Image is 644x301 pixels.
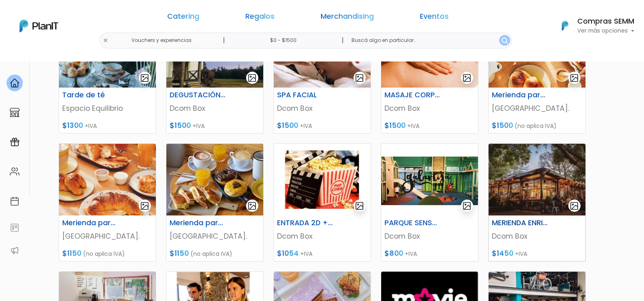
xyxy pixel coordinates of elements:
[462,201,472,211] img: gallery-light
[59,143,156,261] a: gallery-light Merienda para 2 Dúo Dulce [GEOGRAPHIC_DATA]. $1150 (no aplica IVA)
[345,33,511,48] input: Buscá algo en particular..
[85,122,97,130] span: +IVA
[384,231,475,242] p: Dcom Box
[489,144,585,215] img: thumb_6349CFF3-484F-4BCD-9940-78224EC48F4B.jpeg
[277,248,299,258] span: $1054
[10,78,20,88] img: home-e721727adea9d79c4d83392d1f703f7f8bce08238fde08b1acbfd93340b81755.svg
[355,73,364,83] img: gallery-light
[488,15,586,134] a: gallery-light Merienda para 2 [GEOGRAPHIC_DATA]. $1500 (no aplica IVA)
[384,248,403,258] span: $800
[556,17,574,35] img: PlanIt Logo
[166,15,264,134] a: gallery-light DEGUSTACIÓN BODEGA Dcom Box $1500 +IVA
[57,219,124,227] h6: Merienda para 2 Dúo Dulce
[492,103,582,114] p: [GEOGRAPHIC_DATA].
[20,20,58,32] img: PlanIt Logo
[140,73,149,83] img: gallery-light
[342,35,344,45] p: |
[405,250,417,258] span: +IVA
[300,122,312,130] span: +IVA
[165,91,231,99] h6: DEGUSTACIÓN BODEGA
[300,250,312,258] span: +IVA
[277,103,367,114] p: Dcom Box
[384,121,406,130] span: $1500
[83,250,125,258] span: (no aplica IVA)
[355,201,364,211] img: gallery-light
[62,121,83,130] span: $1300
[492,231,582,242] p: Dcom Box
[321,13,374,23] a: Merchandising
[381,15,478,134] a: gallery-light MASAJE CORPORAL Dcom Box $1500 +IVA
[62,103,153,114] p: Espacio Equilibrio
[515,122,557,130] span: (no aplica IVA)
[577,28,634,34] p: Ver más opciones
[10,223,20,233] img: feedback-78b5a0c8f98aac82b08bfc38622c3050aee476f2c9584af64705fc4e61158814.svg
[492,248,513,258] span: $1450
[190,250,232,258] span: (no aplica IVA)
[462,73,472,83] img: gallery-light
[10,167,20,176] img: people-662611757002400ad9ed0e3c099ab2801c6687ba6c219adb57efc949bc21e19d.svg
[192,122,205,130] span: +IVA
[10,137,20,147] img: campaigns-02234683943229c281be62815700db0a1741e53638e28bf9629b52c665b00959.svg
[487,91,554,99] h6: Merienda para 2
[170,103,260,114] p: Dcom Box
[245,13,275,23] a: Regalos
[420,13,449,23] a: Eventos
[407,122,419,130] span: +IVA
[570,73,579,83] img: gallery-light
[10,108,20,117] img: marketplace-4ceaa7011d94191e9ded77b95e3339b90024bf715f7c57f8cf31f2d8c509eaba.svg
[103,38,108,43] img: close-6986928ebcb1d6c9903e3b54e860dbc4d054630f23adef3a32610726dff6a82b.svg
[515,250,527,258] span: +IVA
[570,201,579,211] img: gallery-light
[62,248,81,258] span: $1150
[170,231,260,242] p: [GEOGRAPHIC_DATA].
[272,91,339,99] h6: SPA FACIAL
[165,219,231,227] h6: Merienda para 2
[10,246,20,255] img: partners-52edf745621dab592f3b2c58e3bca9d71375a7ef29c3b500c9f145b62cc070d4.svg
[10,196,20,206] img: calendar-87d922413cdce8b2cf7b7f5f62616a5cf9e4887200fb71536465627b3292af00.svg
[502,37,508,44] img: search_button-432b6d5273f82d61273b3651a40e1bd1b912527efae98b1b7a1b2c0702e16a8d.svg
[381,144,478,215] img: thumb_image__copia___copia_-Photoroom__9_.jpg
[380,219,446,227] h6: PARQUE SENSORIAL LAGARTIJA
[273,143,371,261] a: gallery-light ENTRADA 2D + POP + REFRESCO Dcom Box $1054 +IVA
[170,121,191,130] span: $1500
[274,144,371,215] img: thumb_image__copia___copia_-Photoroom__6_.jpg
[59,15,156,134] a: gallery-light Tarde de té Espacio Equilibrio $1300 +IVA
[272,219,339,227] h6: ENTRADA 2D + POP + REFRESCO
[381,143,478,261] a: gallery-light PARQUE SENSORIAL LAGARTIJA Dcom Box $800 +IVA
[551,15,634,36] button: PlanIt Logo Compras SEMM Ver más opciones
[247,73,257,83] img: gallery-light
[487,219,554,227] h6: MERIENDA ENRIQUETA CAFÉ
[492,121,513,130] span: $1500
[223,35,225,45] p: |
[384,103,475,114] p: Dcom Box
[140,201,149,211] img: gallery-light
[59,144,156,215] img: thumb_WhatsApp_Image_2024-05-14_at_10.28.08.jpeg
[577,18,634,25] h6: Compras SEMM
[273,15,371,134] a: gallery-light SPA FACIAL Dcom Box $1500 +IVA
[170,248,189,258] span: $1150
[57,91,124,99] h6: Tarde de té
[380,91,446,99] h6: MASAJE CORPORAL
[167,13,199,23] a: Catering
[277,121,298,130] span: $1500
[42,8,117,24] div: ¿Necesitás ayuda?
[166,143,264,261] a: gallery-light Merienda para 2 [GEOGRAPHIC_DATA]. $1150 (no aplica IVA)
[166,144,263,215] img: thumb_1FD537C3-042E-40E4-AA1E-81BE6AC27B41.jpeg
[277,231,367,242] p: Dcom Box
[247,201,257,211] img: gallery-light
[488,143,586,261] a: gallery-light MERIENDA ENRIQUETA CAFÉ Dcom Box $1450 +IVA
[62,231,153,242] p: [GEOGRAPHIC_DATA].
